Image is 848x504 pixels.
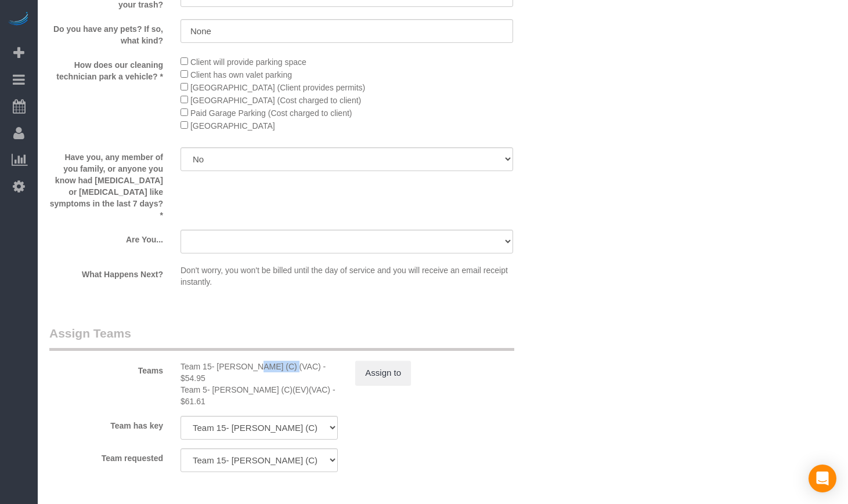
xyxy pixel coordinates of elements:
[181,384,338,407] div: 3.33 hours x $18.50/hour
[41,230,172,245] label: Are You...
[355,361,411,385] button: Assign to
[41,361,172,376] label: Teams
[41,55,172,82] label: How does our cleaning technician park a vehicle? *
[181,361,338,384] div: 3.33 hours x $16.50/hour
[41,448,172,464] label: Team requested
[190,121,275,130] span: [GEOGRAPHIC_DATA]
[190,57,306,67] span: Client will provide parking space
[181,19,513,43] input: Do you have any pets? If so, what kind?
[7,12,30,28] img: Automaid Logo
[181,264,513,288] p: Don't worry, you won't be billed until the day of service and you will receive an email receipt i...
[41,416,172,432] label: Team has key
[49,325,514,351] legend: Assign Teams
[41,147,172,221] label: Have you, any member of you family, or anyone you know had [MEDICAL_DATA] or [MEDICAL_DATA] like ...
[809,465,836,492] div: Open Intercom Messenger
[190,96,361,105] span: [GEOGRAPHIC_DATA] (Cost charged to client)
[41,264,172,280] label: What Happens Next?
[190,108,352,118] span: Paid Garage Parking (Cost charged to client)
[190,70,292,79] span: Client has own valet parking
[190,83,365,92] span: [GEOGRAPHIC_DATA] (Client provides permits)
[41,19,172,46] label: Do you have any pets? If so, what kind?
